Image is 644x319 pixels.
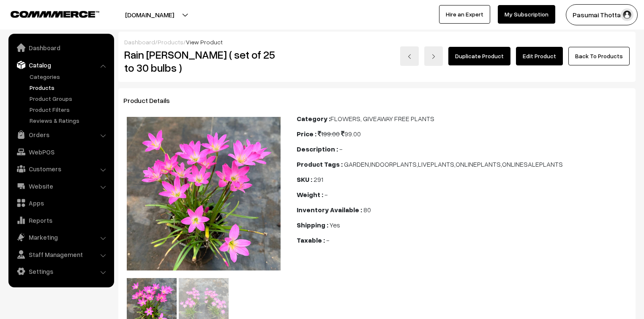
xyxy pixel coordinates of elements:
a: Reviews & Ratings [27,116,111,125]
h2: Rain [PERSON_NAME] ( set of 25 to 30 bulbs ) [124,48,284,74]
a: Dashboard [11,40,111,55]
b: Price : [297,130,317,138]
a: Product Groups [27,94,111,103]
img: COMMMERCE [11,11,99,17]
b: Inventory Available : [297,205,362,214]
a: Categories [27,72,111,81]
span: 199.00 [318,130,340,138]
a: Staff Management [11,247,111,262]
a: Orders [11,127,111,142]
b: Description : [297,145,338,153]
button: Pasumai Thotta… [566,4,638,25]
a: Products [158,38,183,46]
a: COMMMERCE [11,8,85,19]
span: - [339,145,342,153]
a: Marketing [11,230,111,245]
a: Website [11,178,111,194]
span: Product Details [123,96,180,105]
a: Catalog [11,57,111,73]
b: Shipping : [297,221,328,229]
b: SKU : [297,175,312,184]
span: 291 [314,175,323,184]
span: - [325,190,327,199]
img: left-arrow.png [407,54,412,59]
a: Duplicate Product [448,47,510,65]
a: Product Filters [27,105,111,114]
img: right-arrow.png [431,54,436,59]
a: Reports [11,213,111,228]
span: View Product [186,38,223,46]
div: FLOWERS, GIVEAWAY FREE PLANTS [297,114,630,124]
a: Hire an Expert [439,5,490,24]
a: Customers [11,161,111,176]
a: Dashboard [124,38,155,46]
span: GARDEN,INDOORPLANTS,LIVEPLANTS,ONLINEPLANTS,ONLINESALEPLANTS [344,160,563,168]
b: Taxable : [297,236,325,244]
span: - [326,236,329,244]
img: 17535160536547photo_2025-07-26_13-16-13.jpg [127,117,281,270]
span: Yes [330,221,340,229]
div: 99.00 [297,129,630,139]
b: Product Tags : [297,160,343,168]
a: Back To Products [568,47,630,65]
a: WebPOS [11,144,111,159]
a: Apps [11,195,111,211]
a: My Subscription [498,5,555,24]
a: Settings [11,264,111,279]
button: [DOMAIN_NAME] [96,4,204,25]
img: user [621,8,633,21]
a: Edit Product [516,47,563,65]
div: / / [124,38,630,46]
a: Products [27,83,111,92]
b: Category : [297,114,330,123]
span: 80 [363,205,371,214]
b: Weight : [297,190,323,199]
